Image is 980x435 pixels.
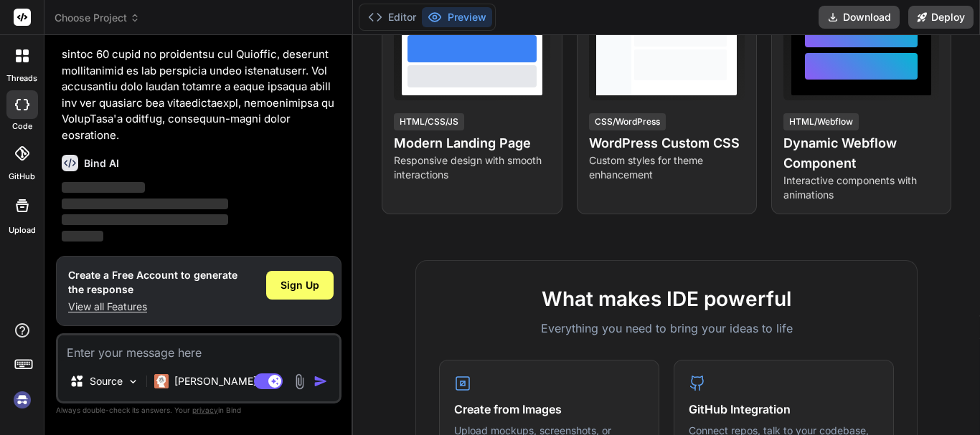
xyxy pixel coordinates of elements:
p: Custom styles for theme enhancement [589,153,745,182]
img: signin [10,388,34,412]
button: Preview [422,7,492,27]
img: Claude 4 Sonnet [154,374,169,388]
span: ‌ [62,231,103,242]
p: [PERSON_NAME] 4 S.. [174,374,281,388]
label: threads [6,72,37,85]
h6: Bind AI [84,156,119,171]
span: ‌ [62,199,228,209]
p: Always double-check its answers. Your in Bind [56,403,341,417]
span: ‌ [62,182,145,193]
span: ‌ [62,214,228,225]
h1: Create a Free Account to generate the response [68,268,237,297]
label: GitHub [9,171,35,183]
h4: Dynamic Webflow Component [783,133,939,173]
label: code [12,120,32,133]
p: Responsive design with smooth interactions [394,153,550,182]
h4: Modern Landing Page [394,133,550,153]
img: Pick Models [127,376,139,388]
p: Everything you need to bring your ideas to life [439,320,894,337]
img: icon [314,374,328,388]
button: Download [819,6,900,29]
p: Source [90,374,123,388]
span: Choose Project [55,11,140,25]
h4: WordPress Custom CSS [589,133,745,153]
label: Upload [9,224,36,236]
span: Sign Up [281,278,319,292]
span: privacy [192,406,218,414]
button: Deploy [908,6,974,29]
div: HTML/CSS/JS [394,113,464,130]
p: View all Features [68,300,237,314]
h2: What makes IDE powerful [439,284,894,314]
h4: Create from Images [454,401,644,418]
h4: GitHub Integration [689,401,879,418]
button: Editor [362,7,422,27]
div: CSS/WordPress [589,113,666,130]
div: HTML/Webflow [783,113,859,130]
img: attachment [291,373,308,390]
p: Interactive components with animations [783,173,939,202]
